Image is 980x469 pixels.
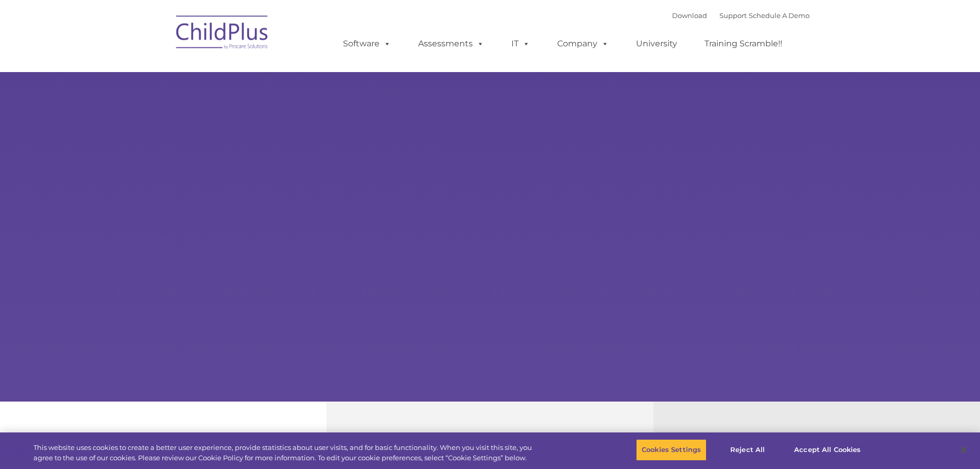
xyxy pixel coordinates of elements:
font: | [672,11,810,20]
a: IT [501,33,540,54]
div: This website uses cookies to create a better user experience, provide statistics about user visit... [33,443,539,463]
a: Support [719,11,747,20]
img: ChildPlus by Procare Solutions [171,8,274,60]
a: Assessments [408,33,494,54]
button: Reject All [715,439,780,461]
a: Download [672,11,707,20]
a: Schedule A Demo [749,11,810,20]
a: University [626,33,687,54]
a: Company [547,33,619,54]
button: Accept All Cookies [788,439,866,461]
a: Training Scramble!! [694,33,793,54]
button: Close [952,439,975,461]
button: Cookies Settings [636,439,707,461]
a: Software [333,33,401,54]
